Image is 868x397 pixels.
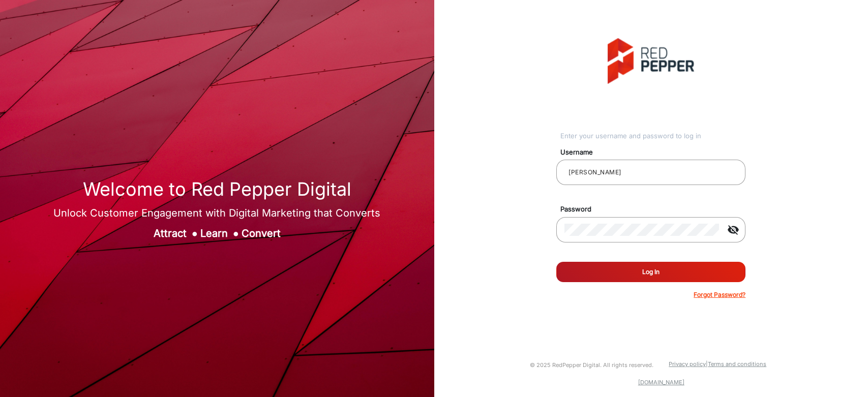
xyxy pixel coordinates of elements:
span: ● [233,227,239,239]
a: | [706,360,708,368]
button: Log In [556,262,745,282]
span: ● [192,227,198,239]
mat-label: Password [553,204,757,215]
a: [DOMAIN_NAME] [638,379,684,386]
h1: Welcome to Red Pepper Digital [53,178,380,200]
a: Terms and conditions [708,360,766,368]
div: Enter your username and password to log in [560,131,746,141]
div: Unlock Customer Engagement with Digital Marketing that Converts [53,205,380,221]
mat-label: Username [553,147,757,158]
mat-icon: visibility_off [721,224,745,236]
a: Privacy policy [669,360,706,368]
small: © 2025 RedPepper Digital. All rights reserved. [530,361,653,369]
input: Your username [564,166,737,178]
div: Attract Learn Convert [53,226,380,241]
img: vmg-logo [608,38,694,84]
p: Forgot Password? [694,290,745,299]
